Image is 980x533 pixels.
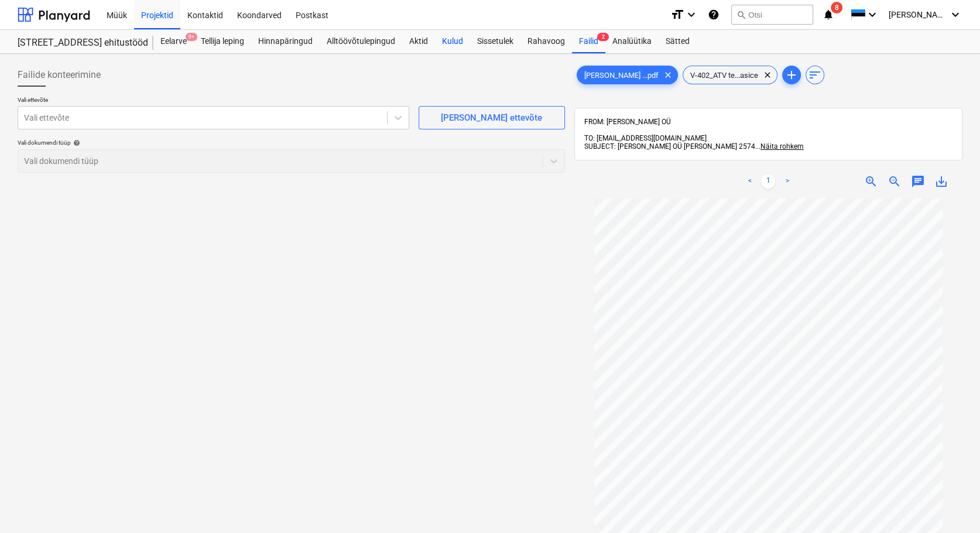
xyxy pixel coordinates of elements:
span: clear [661,68,675,82]
span: Failide konteerimine [18,68,101,82]
div: Failid [572,30,605,53]
div: V-402_ATV te...asice [683,66,777,84]
span: 9+ [186,33,197,41]
span: save_alt [934,175,948,189]
span: V-402_ATV te...asice [683,71,765,80]
a: Aktid [402,30,435,53]
a: Eelarve9+ [153,30,194,53]
span: zoom_out [888,175,902,189]
span: TO: [EMAIL_ADDRESS][DOMAIN_NAME] [584,134,707,142]
p: Vali ettevõte [18,96,409,106]
div: [PERSON_NAME] ettevõte [441,110,542,125]
span: add [784,68,799,82]
span: SUBJECT: [PERSON_NAME] OÜ [PERSON_NAME] 2574 [584,142,755,151]
span: [PERSON_NAME] ...pdf [577,71,666,80]
div: [PERSON_NAME] ...pdf [577,66,678,84]
div: [STREET_ADDRESS] ehitustööd [18,37,139,49]
a: Failid2 [572,30,605,53]
div: Vali dokumendi tüüp [18,139,565,146]
span: Näita rohkem [760,142,804,151]
a: Tellija leping [194,30,251,53]
button: [PERSON_NAME] ettevõte [419,106,565,129]
a: Alltöövõtulepingud [320,30,402,53]
span: 2 [597,33,609,41]
span: sort [808,68,822,82]
a: Sissetulek [470,30,520,53]
iframe: Chat Widget [921,477,980,533]
a: Kulud [435,30,470,53]
span: chat [911,175,925,189]
a: Analüütika [605,30,659,53]
span: zoom_in [864,175,878,189]
div: Eelarve [153,30,194,53]
span: FROM: [PERSON_NAME] OÜ [584,118,671,126]
a: Sätted [659,30,697,53]
a: Next page [780,175,794,189]
a: Previous page [742,175,756,189]
span: ... [755,142,804,151]
span: help [71,139,80,146]
a: Hinnapäringud [251,30,320,53]
a: Page 1 is your current page [761,175,775,189]
span: clear [760,68,775,82]
a: Rahavoog [520,30,572,53]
